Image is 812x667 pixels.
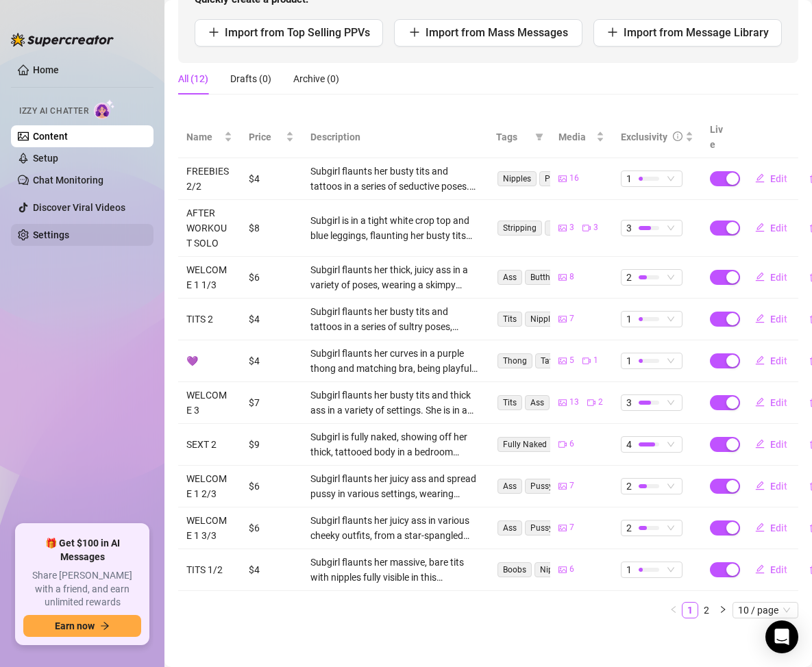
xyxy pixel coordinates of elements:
a: Home [33,64,59,75]
button: Edit [744,217,798,239]
span: Tags [496,129,530,144]
span: Tattoos [535,353,574,368]
span: plus [607,27,618,38]
span: 4 [626,437,632,452]
span: video-camera [582,224,591,232]
div: Page Size [733,602,798,618]
th: Name [178,116,241,158]
a: Discover Viral Videos [33,202,125,213]
span: Nipples [534,562,574,577]
th: Live [702,116,736,158]
span: 6 [569,438,574,451]
span: Edit [770,314,787,325]
td: $4 [241,158,302,200]
span: 2 [598,396,603,409]
span: Shower [545,221,583,236]
span: Edit [770,523,787,533]
div: Subgirl flaunts her thick, juicy ass in a variety of poses, wearing a skimpy thong that barely co... [310,262,480,292]
span: Fully Naked [497,437,552,452]
span: 1 [593,354,598,367]
span: edit [755,397,765,407]
span: 2 [626,270,632,285]
span: 2 [626,479,632,494]
span: Media [558,129,593,144]
span: picture [558,482,567,490]
td: FREEBIES 2/2 [178,158,241,200]
td: $9 [241,424,302,466]
button: Edit [744,392,798,414]
span: edit [755,355,765,365]
span: edit [755,272,765,281]
span: Edit [770,481,787,492]
span: 2 [626,520,632,536]
span: Pussy [525,520,558,536]
td: $6 [241,257,302,299]
span: video-camera [582,357,591,365]
span: Izzy AI Chatter [19,105,88,118]
span: 1 [626,353,632,368]
span: video-camera [587,399,595,407]
span: picture [558,524,567,532]
span: Name [186,129,221,144]
span: picture [558,399,567,407]
span: 1 [626,312,632,327]
span: info-circle [673,131,682,141]
span: Nipples [525,312,564,327]
td: $8 [241,200,302,257]
span: Butthole [525,270,567,285]
span: 3 [569,221,574,234]
button: Import from Top Selling PPVs [195,19,383,47]
button: Import from Mass Messages [394,19,582,47]
span: edit [755,314,765,323]
span: Import from Top Selling PPVs [225,26,370,39]
span: Edit [770,173,787,184]
a: Setup [33,153,58,164]
li: Next Page [715,602,731,618]
span: Edit [770,439,787,450]
button: right [715,602,731,618]
li: 2 [698,602,715,618]
span: Edit [770,564,787,575]
span: 7 [569,479,574,492]
button: Edit [744,475,798,497]
span: 🎁 Get $100 in AI Messages [23,537,141,564]
div: Subgirl flaunts her busty tits and thick ass in a variety of settings. She is in a sheer black to... [310,388,480,418]
span: plus [409,27,420,38]
td: TITS 1/2 [178,549,241,591]
span: Edit [770,223,787,234]
button: Edit [744,517,798,539]
td: AFTER WORKOUT SOLO [178,200,241,257]
div: Subgirl is in a tight white crop top and blue leggings, flaunting her busty tits and thick ass. S... [310,213,480,243]
div: Drafts (0) [230,71,271,86]
a: 1 [682,603,698,618]
span: picture [558,273,567,281]
a: Content [33,131,68,142]
div: Subgirl flaunts her juicy ass and spread pussy in various settings, wearing skimpy thongs and fis... [310,471,480,501]
th: Media [550,116,613,158]
div: All (12) [178,71,208,86]
span: Import from Mass Messages [426,26,568,39]
span: 3 [593,221,598,234]
span: Tits [497,395,522,410]
span: edit [755,439,765,449]
span: 6 [569,563,574,576]
div: Subgirl flaunts her curves in a purple thong and matching bra, being playful with her busty tits ... [310,346,480,376]
span: Share [PERSON_NAME] with a friend, and earn unlimited rewards [23,569,141,609]
span: edit [755,564,765,574]
span: filter [535,133,543,141]
td: SEXT 2 [178,424,241,466]
span: 16 [569,172,579,185]
li: 1 [682,602,698,618]
span: 1 [626,562,632,577]
span: Edit [770,355,787,366]
div: Open Intercom Messenger [765,620,798,653]
span: Ass [497,479,522,494]
div: Subgirl is fully naked, showing off her thick, tattooed body in a bedroom setting. Her busty tits... [310,429,480,460]
button: Edit [744,350,798,372]
span: Stripping [497,221,542,236]
td: WELCOME 1 2/3 [178,466,241,507]
span: Ass [497,270,522,285]
span: Earn now [55,620,95,631]
div: Subgirl flaunts her busty tits and tattoos in a series of seductive poses. She's playful in a red... [310,164,480,194]
div: Exclusivity [621,129,667,144]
